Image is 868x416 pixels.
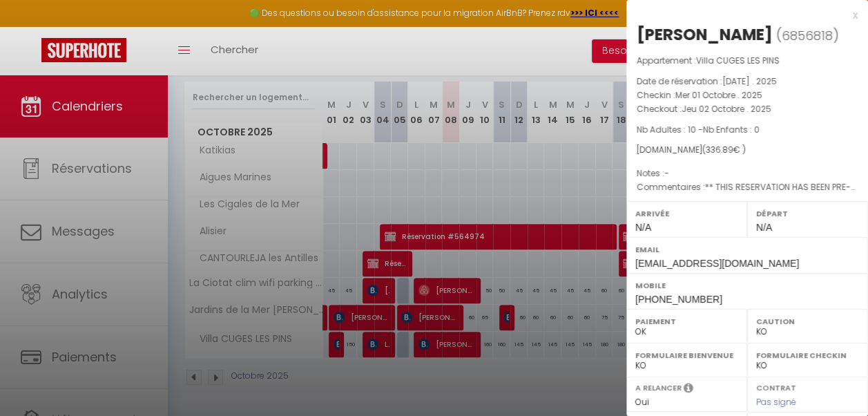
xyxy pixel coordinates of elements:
p: Commentaires : [637,180,858,194]
span: Nb Enfants : 0 [703,124,760,135]
p: Checkout : [637,102,858,116]
span: N/A [635,222,651,233]
p: Notes : [637,167,858,180]
label: Email [635,243,859,256]
label: Contrat [756,382,796,391]
label: Mobile [635,278,859,292]
span: 336.89 [706,144,733,155]
label: Départ [756,207,859,220]
span: [PHONE_NUMBER] [635,294,722,305]
span: ( ) [776,26,839,45]
label: Formulaire Bienvenue [635,348,738,362]
span: - [664,167,669,179]
span: Villa CUGES LES PINS [696,55,780,66]
label: Arrivée [635,207,738,220]
span: [DATE] . 2025 [722,75,777,87]
label: Formulaire Checkin [756,348,859,362]
label: Caution [756,314,859,328]
i: Sélectionner OUI si vous souhaiter envoyer les séquences de messages post-checkout [684,382,693,397]
p: Date de réservation : [637,75,858,88]
span: Pas signé [756,396,796,408]
div: x [626,7,858,23]
div: [PERSON_NAME] [637,23,773,46]
span: Nb Adultes : 10 - [637,124,760,135]
span: 6856818 [782,27,833,44]
div: [DOMAIN_NAME] [637,144,858,157]
label: A relancer [635,382,682,394]
span: N/A [756,222,772,233]
span: Mer 01 Octobre . 2025 [675,89,762,101]
p: Checkin : [637,88,858,102]
span: ( € ) [702,144,746,155]
p: Appartement : [637,54,858,68]
label: Paiement [635,314,738,328]
span: [EMAIL_ADDRESS][DOMAIN_NAME] [635,258,799,269]
span: Jeu 02 Octobre . 2025 [682,103,771,115]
